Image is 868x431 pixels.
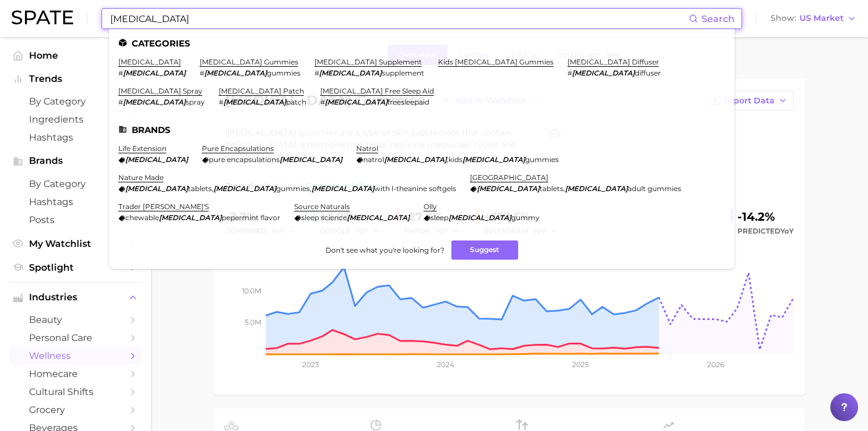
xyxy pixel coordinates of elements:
[29,262,122,273] span: Spotlight
[29,368,122,379] span: homecare
[768,11,859,26] button: ShowUS Market
[118,184,456,193] div: , ,
[525,155,559,164] span: gummies
[223,98,286,106] em: [MEDICAL_DATA]
[438,58,554,66] a: kids [MEDICAL_DATA] gummies
[200,58,298,66] a: [MEDICAL_DATA] gummies
[449,155,462,164] span: kids
[125,213,159,222] span: chewable
[567,58,659,66] a: [MEDICAL_DATA] diffuser
[431,213,449,222] span: sleep
[477,184,540,193] em: [MEDICAL_DATA]
[29,238,122,249] span: My Watchlist
[325,246,444,254] span: Don't see what you're looking for?
[118,38,725,48] li: Categories
[384,155,447,164] em: [MEDICAL_DATA]
[9,175,142,193] a: by Category
[204,69,267,77] em: [MEDICAL_DATA]
[29,96,122,107] span: by Category
[209,155,280,164] span: pure encapsulations
[9,365,142,383] a: homecare
[363,155,384,164] span: natrol
[319,69,382,77] em: [MEDICAL_DATA]
[314,69,319,77] span: #
[462,155,525,164] em: [MEDICAL_DATA]
[29,74,122,84] span: Trends
[771,15,796,21] span: Show
[9,383,142,401] a: cultural shifts
[280,155,342,164] em: [MEDICAL_DATA]
[125,184,188,193] em: [MEDICAL_DATA]
[707,360,724,369] tspan: 2026
[219,98,223,106] span: #
[9,46,142,64] a: Home
[302,360,319,369] tspan: 2023
[314,58,422,66] a: [MEDICAL_DATA] supplement
[123,98,186,106] em: [MEDICAL_DATA]
[123,69,186,77] em: [MEDICAL_DATA]
[9,70,142,88] button: Trends
[703,91,794,110] button: Export Data
[118,202,209,211] a: trader [PERSON_NAME]'s
[572,360,589,369] tspan: 2025
[567,69,572,77] span: #
[118,125,725,135] li: Brands
[118,87,202,95] a: [MEDICAL_DATA] spray
[29,178,122,189] span: by Category
[320,87,434,95] a: [MEDICAL_DATA] free sleep aid
[118,98,123,106] span: #
[29,314,122,325] span: beauty
[635,69,661,77] span: diffuser
[356,155,559,164] div: ,
[470,184,681,193] div: ,
[29,132,122,143] span: Hashtags
[565,184,628,193] em: [MEDICAL_DATA]
[437,360,454,369] tspan: 2024
[29,332,122,343] span: personal care
[29,114,122,125] span: Ingredients
[286,98,306,106] span: patch
[325,98,388,106] em: [MEDICAL_DATA]
[449,213,511,222] em: [MEDICAL_DATA]
[347,213,410,222] em: [MEDICAL_DATA]
[9,110,142,128] a: Ingredients
[540,184,563,193] span: tablets
[186,98,205,106] span: spray
[572,69,635,77] em: [MEDICAL_DATA]
[511,213,540,222] span: gummy
[9,193,142,211] a: Hashtags
[29,196,122,207] span: Hashtags
[214,184,276,193] em: [MEDICAL_DATA]
[12,10,73,24] img: SPATE
[267,69,301,77] span: gummies
[382,69,424,77] span: supplement
[9,347,142,365] a: wellness
[219,87,304,95] a: [MEDICAL_DATA] patch
[9,152,142,170] button: Brands
[29,214,122,225] span: Posts
[737,207,794,226] div: -14.2%
[388,98,429,106] span: freesleepaid
[800,15,844,21] span: US Market
[9,401,142,419] a: grocery
[125,155,188,164] em: [MEDICAL_DATA]
[29,292,122,303] span: Industries
[312,184,374,193] em: [MEDICAL_DATA]
[29,50,122,61] span: Home
[200,69,204,77] span: #
[9,92,142,110] a: by Category
[9,258,142,276] a: Spotlight
[109,9,689,28] input: Search here for a brand, industry, or ingredient
[9,211,142,229] a: Posts
[374,184,456,193] span: with l-theanine softgels
[159,213,222,222] em: [MEDICAL_DATA]
[9,311,142,329] a: beauty
[29,350,122,361] span: wellness
[29,156,122,166] span: Brands
[780,227,794,235] span: YoY
[29,404,122,415] span: grocery
[188,184,212,193] span: tablets
[276,184,310,193] span: gummies
[29,386,122,397] span: cultural shifts
[737,224,794,238] span: Predicted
